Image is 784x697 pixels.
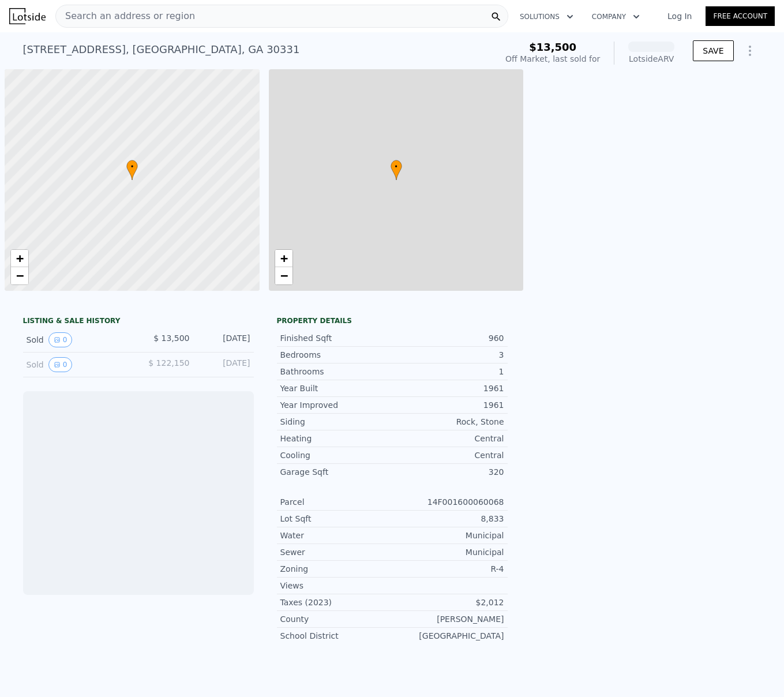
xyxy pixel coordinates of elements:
div: $2,012 [392,597,504,608]
div: 1 [392,366,504,377]
div: Sold [27,332,129,347]
div: Zoning [280,563,392,575]
div: Lotside ARV [628,53,674,65]
div: Rock, Stone [392,416,504,428]
div: 1961 [392,399,504,411]
button: Show Options [738,39,762,62]
span: Search an address or region [56,9,195,23]
span: $ 122,150 [148,358,189,368]
div: Siding [280,416,392,428]
div: Property details [277,316,508,325]
div: Heating [280,433,392,444]
span: • [126,162,138,172]
div: Year Improved [280,399,392,411]
button: SAVE [693,40,733,61]
a: Zoom out [11,267,28,284]
div: Parcel [280,496,392,508]
button: Solutions [511,6,583,27]
div: Municipal [392,546,504,558]
div: LISTING & SALE HISTORY [23,316,254,328]
div: 320 [392,466,504,478]
a: Zoom in [275,250,292,267]
div: Bedrooms [280,349,392,361]
div: County [280,613,392,625]
div: School District [280,630,392,642]
div: Finished Sqft [280,332,392,344]
div: Garage Sqft [280,466,392,478]
div: Central [392,433,504,444]
img: Lotside [628,642,665,679]
img: Lotside [9,8,46,24]
div: [STREET_ADDRESS] , [GEOGRAPHIC_DATA] , GA 30331 [23,42,300,58]
div: [PERSON_NAME] [392,613,504,625]
span: • [391,162,402,172]
button: Company [583,6,649,27]
div: 3 [392,349,504,361]
div: Water [280,530,392,541]
a: Zoom out [275,267,292,284]
div: [GEOGRAPHIC_DATA] [392,630,504,642]
div: Central [392,449,504,461]
div: Sold [27,357,129,372]
div: Cooling [280,449,392,461]
span: − [16,268,24,283]
span: $13,500 [529,41,576,53]
div: Lot Sqft [280,513,392,524]
button: View historical data [48,332,73,347]
div: Off Market, last sold for [505,53,600,65]
div: [DATE] [199,357,250,372]
div: R-4 [392,563,504,575]
a: Zoom in [11,250,28,267]
div: 960 [392,332,504,344]
div: Sewer [280,546,392,558]
span: + [16,251,24,265]
div: [DATE] [199,332,250,347]
div: • [126,160,138,180]
div: Taxes (2023) [280,597,392,608]
div: Year Built [280,383,392,394]
div: Bathrooms [280,366,392,377]
div: 8,833 [392,513,504,524]
span: $ 13,500 [153,333,189,343]
a: Free Account [706,6,775,26]
a: Log In [654,10,706,22]
div: 14F001600060068 [392,496,504,508]
div: 1961 [392,383,504,394]
button: View historical data [48,357,73,372]
span: − [280,268,287,283]
div: • [391,160,402,180]
div: Municipal [392,530,504,541]
div: Views [280,580,392,591]
span: + [280,251,287,265]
